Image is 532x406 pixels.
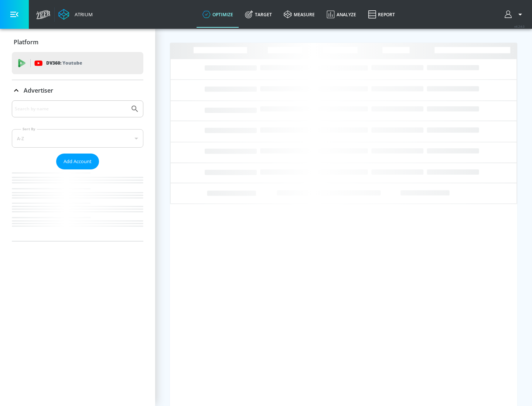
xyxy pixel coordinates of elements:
div: Platform [12,32,143,52]
a: Target [239,1,278,28]
a: measure [278,1,321,28]
a: Atrium [58,9,93,20]
input: Search by name [15,104,127,114]
button: Add Account [56,154,99,169]
a: Analyze [321,1,362,28]
a: Report [362,1,401,28]
p: Advertiser [24,86,53,94]
a: optimize [197,1,239,28]
p: Platform [14,38,38,46]
p: DV360: [46,59,82,67]
span: Add Account [64,157,92,166]
p: Youtube [62,59,82,67]
div: Advertiser [12,80,143,101]
div: DV360: Youtube [12,52,143,74]
nav: list of Advertiser [12,169,143,241]
div: A-Z [12,129,143,148]
span: v 4.24.0 [514,24,525,28]
div: Advertiser [12,100,143,241]
label: Sort By [21,127,37,131]
div: Atrium [72,11,93,18]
